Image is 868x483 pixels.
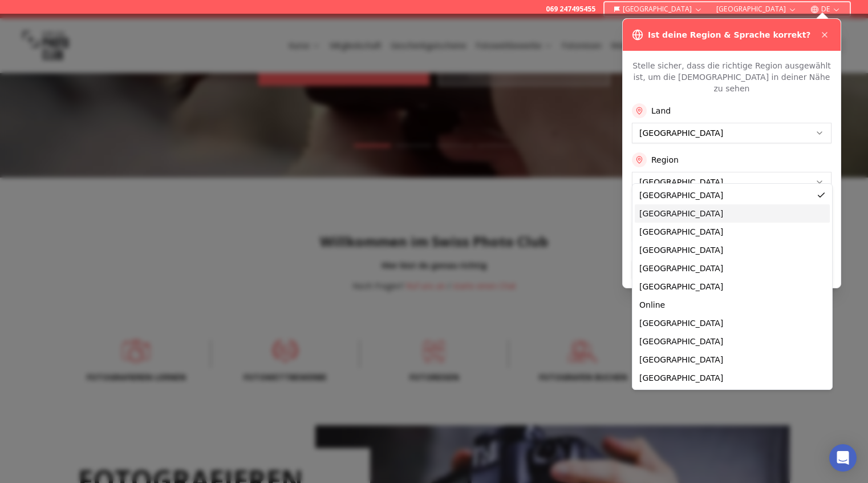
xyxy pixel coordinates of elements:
[639,319,723,328] span: [GEOGRAPHIC_DATA]
[639,373,723,383] span: [GEOGRAPHIC_DATA]
[639,209,723,218] span: [GEOGRAPHIC_DATA]
[639,282,723,291] span: [GEOGRAPHIC_DATA]
[639,300,665,309] span: Online
[639,245,723,255] span: [GEOGRAPHIC_DATA]
[639,191,723,200] span: [GEOGRAPHIC_DATA]
[639,264,723,273] span: [GEOGRAPHIC_DATA]
[639,337,723,346] span: [GEOGRAPHIC_DATA]
[639,227,723,236] span: [GEOGRAPHIC_DATA]
[639,355,723,364] span: [GEOGRAPHIC_DATA]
